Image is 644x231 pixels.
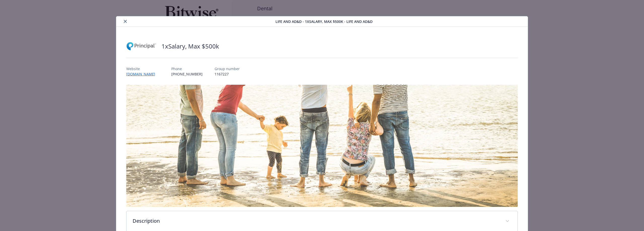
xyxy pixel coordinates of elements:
[215,71,240,77] p: 1167227
[126,85,518,207] img: banner
[122,18,128,24] button: close
[126,66,159,71] p: Website
[275,19,373,24] span: Life and AD&D - 1xSalary, Max $500k - Life and AD&D
[126,72,159,76] a: [DOMAIN_NAME]
[133,217,499,225] p: Description
[162,42,219,51] h2: 1xSalary, Max $500k
[171,71,203,77] p: [PHONE_NUMBER]
[215,66,240,71] p: Group number
[126,39,156,54] img: Principal Financial Group Inc
[171,66,203,71] p: Phone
